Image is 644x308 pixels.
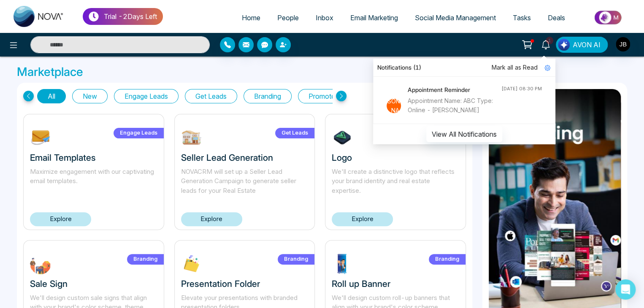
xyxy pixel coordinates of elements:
img: Market-place.gif [578,8,639,27]
a: Social Media Management [406,10,504,26]
h3: Logo [332,152,459,163]
button: Branding [244,89,292,103]
a: Tasks [504,10,539,26]
a: Email Marketing [342,10,406,26]
label: Branding [278,254,314,265]
div: Open Intercom Messenger [615,279,636,300]
button: View All Notifications [426,126,502,142]
p: NOVACRM will set up a Seller Lead Generation Campaign to generate seller leads for your Real Estate [181,167,308,196]
div: Appointment Name: ABC Type: Online - [PERSON_NAME] [408,96,501,115]
span: Mark all as Read [492,63,538,72]
span: Tasks [513,14,531,22]
button: Engage Leads [114,89,179,103]
h3: Roll up Banner [332,278,459,289]
img: FWbuT1732304245.jpg [30,253,51,274]
img: NOmgJ1742393483.jpg [30,127,51,148]
a: Explore [181,212,242,226]
span: Inbox [316,14,333,22]
h4: Appointment Reminder [408,85,501,95]
a: Deals [539,10,574,26]
span: Social Media Management [415,14,496,22]
a: Inbox [307,10,342,26]
label: Branding [429,254,465,265]
img: XLP2c1732303713.jpg [181,253,202,274]
a: 1 [536,37,556,51]
img: User Avatar [616,37,630,51]
h3: Seller Lead Generation [181,152,308,163]
span: Home [242,14,260,22]
a: View All Notifications [426,130,502,137]
button: New [72,89,108,103]
a: Explore [30,212,91,226]
label: Get Leads [275,128,314,138]
button: All [37,89,66,103]
p: [PERSON_NAME] [387,99,401,113]
p: We'll create a distinctive logo that reflects your brand identity and real estate expertise. [332,167,459,196]
div: [DATE] 08:30 PM [501,85,542,92]
span: Deals [548,14,565,22]
a: People [269,10,307,26]
button: Get Leads [185,89,237,103]
img: W9EOY1739212645.jpg [181,127,202,148]
h3: Presentation Folder [181,278,308,289]
span: 1 [546,37,553,44]
img: 7tHiu1732304639.jpg [332,127,353,148]
label: Branding [127,254,164,265]
span: AVON AI [573,40,601,50]
a: Home [233,10,269,26]
span: Email Marketing [350,14,398,22]
h3: Email Templates [30,152,157,163]
button: AVON AI [556,37,608,53]
a: Explore [332,212,393,226]
h3: Sale Sign [30,278,157,289]
p: Trial - 2 Days Left [104,11,157,22]
span: People [277,14,299,22]
button: Promote Listings [298,89,370,103]
h3: Marketplace [17,65,627,79]
p: Maximize engagement with our captivating email templates. [30,167,157,196]
div: Notifications (1) [373,59,555,77]
label: Engage Leads [114,128,164,138]
img: Lead Flow [558,39,570,51]
img: ptdrg1732303548.jpg [332,253,353,274]
img: Nova CRM Logo [14,6,64,27]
